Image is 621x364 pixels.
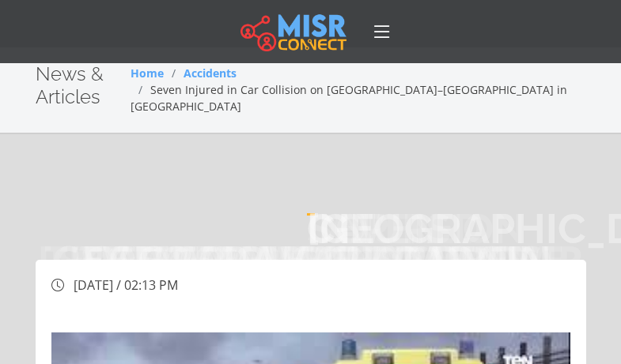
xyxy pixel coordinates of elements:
[36,62,104,108] span: News & Articles
[74,276,178,294] span: [DATE] / 02:13 PM
[240,12,346,51] img: main.misr_connect
[131,82,567,114] span: Seven Injured in Car Collision on [GEOGRAPHIC_DATA]–[GEOGRAPHIC_DATA] in [GEOGRAPHIC_DATA]
[131,66,164,81] a: Home
[184,66,237,81] a: Accidents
